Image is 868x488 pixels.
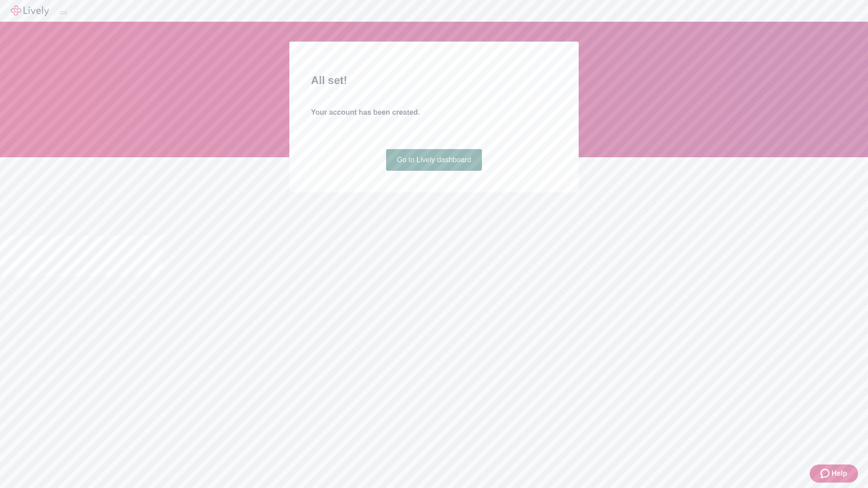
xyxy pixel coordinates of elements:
[311,107,557,118] h4: Your account has been created.
[821,468,831,479] svg: Zendesk support icon
[11,5,49,16] img: Lively
[386,149,482,171] a: Go to Lively dashboard
[60,11,67,14] button: Log out
[810,465,858,483] button: Zendesk support iconHelp
[311,72,557,89] h2: All set!
[831,468,847,479] span: Help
